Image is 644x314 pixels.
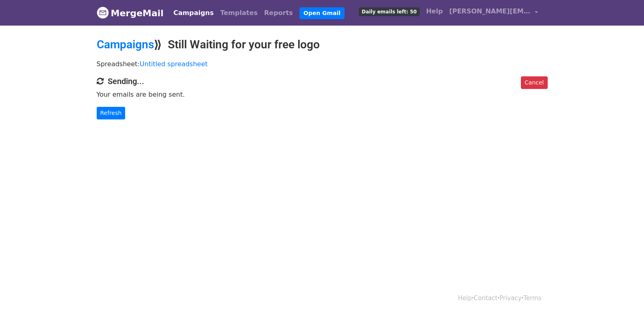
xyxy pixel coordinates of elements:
[97,38,548,52] h2: ⟫ Still Waiting for your free logo
[97,107,126,119] a: Refresh
[356,3,423,19] a: Daily emails left: 50
[97,4,164,22] a: MergeMail
[170,5,217,21] a: Campaigns
[521,76,547,89] a: Cancel
[97,38,154,51] a: Campaigns
[97,90,548,99] p: Your emails are being sent.
[359,7,419,16] span: Daily emails left: 50
[97,76,548,86] h4: Sending...
[523,295,541,302] a: Terms
[458,295,472,302] a: Help
[299,7,345,19] a: Open Gmail
[446,3,541,22] a: [PERSON_NAME][EMAIL_ADDRESS][DOMAIN_NAME]
[499,295,521,302] a: Privacy
[217,5,261,21] a: Templates
[97,6,109,19] img: MergeMail logo
[449,6,531,16] span: [PERSON_NAME][EMAIL_ADDRESS][DOMAIN_NAME]
[474,295,497,302] a: Contact
[423,3,446,19] a: Help
[97,60,548,68] p: Spreadsheet:
[140,60,208,68] a: Untitled spreadsheet
[261,5,296,21] a: Reports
